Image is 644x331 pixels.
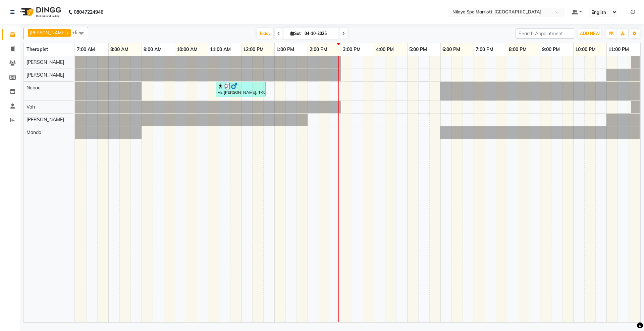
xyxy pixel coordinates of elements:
[217,83,265,95] div: Ms [PERSON_NAME], TK01, 11:15 AM-12:45 PM, Deep Tissue Repair Therapy 90 Min([DEMOGRAPHIC_DATA])
[208,45,232,54] a: 11:00 AM
[374,45,395,54] a: 4:00 PM
[26,117,64,123] span: [PERSON_NAME]
[607,45,631,54] a: 11:00 PM
[578,29,601,38] button: ADD NEW
[441,45,462,54] a: 6:00 PM
[26,129,41,135] span: Manda
[26,59,64,65] span: [PERSON_NAME]
[257,28,273,39] span: Today
[72,30,83,35] span: +5
[540,45,561,54] a: 9:00 PM
[26,46,48,52] span: Therapist
[66,30,69,35] a: x
[241,45,265,54] a: 12:00 PM
[516,28,574,39] input: Search Appointment
[75,45,97,54] a: 7:00 AM
[275,45,296,54] a: 1:00 PM
[26,85,41,91] span: Nonou
[408,45,429,54] a: 5:00 PM
[308,45,329,54] a: 2:00 PM
[574,45,597,54] a: 10:00 PM
[289,31,303,36] span: Sat
[17,3,63,22] img: logo
[26,104,35,110] span: Vah
[74,3,103,22] b: 08047224946
[341,45,362,54] a: 3:00 PM
[30,30,66,35] span: [PERSON_NAME]
[580,31,600,36] span: ADD NEW
[26,72,64,78] span: [PERSON_NAME]
[507,45,528,54] a: 8:00 PM
[474,45,495,54] a: 7:00 PM
[175,45,199,54] a: 10:00 AM
[303,29,336,39] input: 2025-10-04
[142,45,163,54] a: 9:00 AM
[109,45,130,54] a: 8:00 AM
